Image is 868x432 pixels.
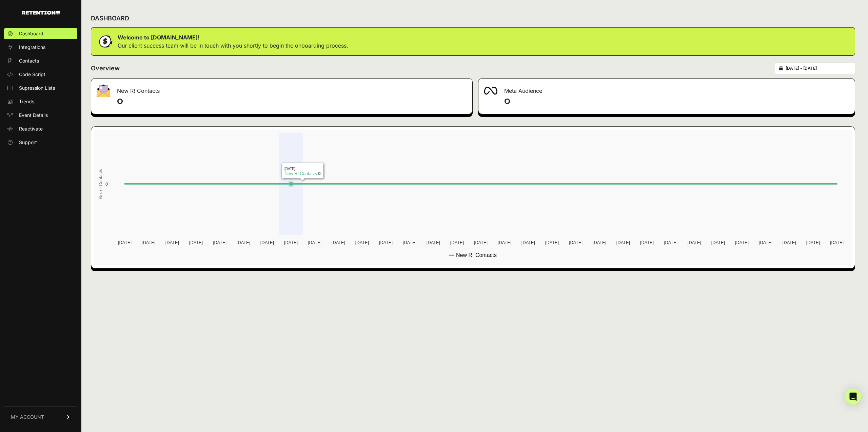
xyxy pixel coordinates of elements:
a: Supression Lists [4,83,77,93]
span: Contacts [19,57,39,64]
a: Integrations [4,42,77,53]
h2: DASHBOARD [91,14,129,23]
text: New R! Contacts [456,252,497,258]
img: dollar-coin-05c43ed7efb7bc0c12610022525b4bbbb207c7efeef5aecc26f025e68dcafac9.png [97,33,114,50]
text: [DATE] [379,240,393,245]
span: Support [19,139,37,146]
text: [DATE] [403,240,416,245]
span: Trends [19,98,34,105]
text: [DATE] [213,240,226,245]
a: Trends [4,96,77,107]
text: 0 [105,182,108,187]
h2: Overview [91,64,120,73]
span: Dashboard [19,30,43,37]
text: [DATE] [450,240,464,245]
span: Reactivate [19,125,43,132]
span: Supression Lists [19,85,55,91]
text: [DATE] [284,240,298,245]
text: [DATE] [616,240,630,245]
text: [DATE] [189,240,203,245]
p: Our client success team will be in touch with you shortly to begin the onboarding process. [118,41,348,50]
div: Meta Audience [478,79,855,99]
text: [DATE] [427,240,440,245]
span: MY ACCOUNT [11,414,44,420]
text: [DATE] [688,240,701,245]
img: fa-meta-2f981b61bb99beabf952f7030308934f19ce035c18b003e963880cc3fabeebb7.png [484,87,497,95]
a: Reactivate [4,123,77,134]
img: fa-envelope-19ae18322b30453b285274b1b8af3d052b27d846a4fbe8435d1a52b978f639a2.png [97,84,110,97]
a: MY ACCOUNT [4,407,77,427]
a: Dashboard [4,28,77,39]
a: Support [4,137,77,148]
img: Retention.com [22,11,60,15]
text: [DATE] [593,240,606,245]
text: No. of Contacts [98,169,103,199]
text: [DATE] [237,240,250,245]
text: [DATE] [521,240,535,245]
text: [DATE] [711,240,725,245]
text: [DATE] [830,240,844,245]
text: [DATE] [474,240,488,245]
text: [DATE] [783,240,796,245]
text: [DATE] [332,240,345,245]
div: New R! Contacts [91,79,472,99]
text: [DATE] [260,240,274,245]
h4: 0 [504,96,849,107]
text: [DATE] [569,240,583,245]
div: Open Intercom Messenger [845,388,861,405]
text: [DATE] [165,240,179,245]
strong: Welcome to [DOMAIN_NAME]! [118,34,199,41]
text: [DATE] [806,240,820,245]
text: [DATE] [759,240,772,245]
span: Integrations [19,44,45,51]
a: Event Details [4,110,77,121]
text: [DATE] [735,240,749,245]
text: [DATE] [545,240,559,245]
h4: 0 [117,96,467,107]
text: [DATE] [664,240,677,245]
text: [DATE] [355,240,369,245]
span: Code Script [19,71,45,78]
text: [DATE] [308,240,321,245]
a: Code Script [4,69,77,80]
text: [DATE] [498,240,511,245]
span: Event Details [19,112,48,119]
a: Contacts [4,55,77,66]
text: [DATE] [640,240,654,245]
text: [DATE] [118,240,132,245]
text: [DATE] [142,240,155,245]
